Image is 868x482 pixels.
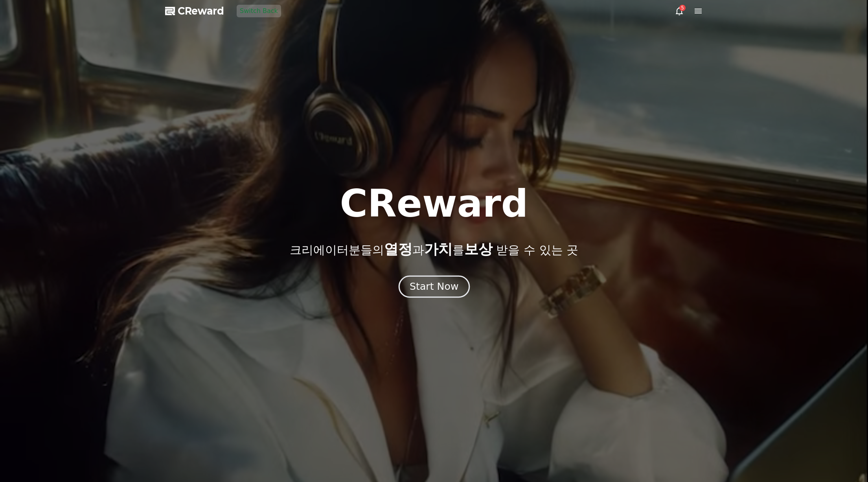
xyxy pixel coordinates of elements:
p: 크리에이터분들의 과 를 받을 수 있는 곳 [290,241,578,257]
a: 5 [675,6,684,16]
span: 열정 [384,241,412,257]
a: Start Now [400,284,468,291]
span: CReward [178,5,224,17]
div: 5 [679,5,686,11]
span: 가치 [424,241,452,257]
span: 보상 [464,241,493,257]
button: Switch Back [237,5,281,17]
a: CReward [165,5,224,17]
div: Start Now [410,280,458,293]
button: Start Now [398,276,469,298]
h1: CReward [340,185,528,223]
